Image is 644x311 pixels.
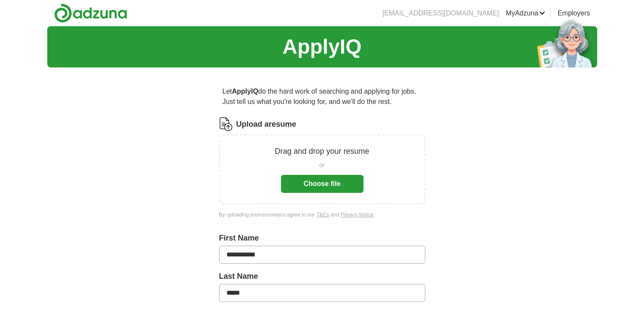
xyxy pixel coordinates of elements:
strong: ApplyIQ [232,88,258,95]
label: First Name [219,232,425,244]
li: [EMAIL_ADDRESS][DOMAIN_NAME] [382,8,499,18]
h1: ApplyIQ [282,31,361,62]
a: Privacy Notice [341,212,374,218]
a: MyAdzuna [506,8,545,18]
p: Drag and drop your resume [275,146,369,157]
div: By uploading your resume you agree to our and . [219,211,425,219]
button: Choose file [281,175,363,193]
p: Let do the hard work of searching and applying for jobs. Just tell us what you're looking for, an... [219,83,425,110]
label: Last Name [219,271,425,282]
a: Employers [558,8,590,18]
img: CV Icon [219,117,233,131]
label: Upload a resume [236,119,296,130]
a: T&Cs [316,212,329,218]
span: or [319,161,324,170]
img: Adzuna logo [54,3,127,23]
